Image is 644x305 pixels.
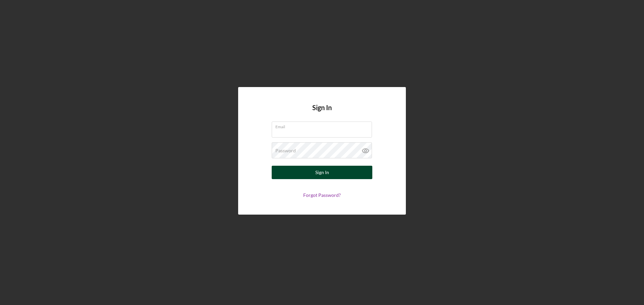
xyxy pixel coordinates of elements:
[315,166,329,179] div: Sign In
[303,192,341,198] a: Forgot Password?
[312,104,332,122] h4: Sign In
[275,122,372,129] label: Email
[272,166,372,179] button: Sign In
[275,148,296,153] label: Password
